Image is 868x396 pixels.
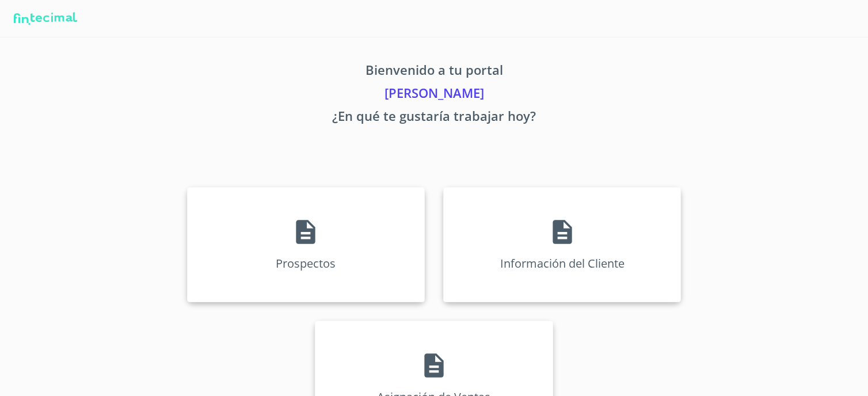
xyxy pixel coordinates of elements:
[738,9,854,28] button: account of current user
[79,106,789,130] p: ¿En qué te gustaría trabajar hoy?
[79,83,789,106] p: [PERSON_NAME]
[500,256,625,271] p: Información del Cliente
[738,9,840,28] span: [PERSON_NAME]
[79,60,789,83] p: Bienvenido a tu portal
[276,256,336,271] p: Prospectos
